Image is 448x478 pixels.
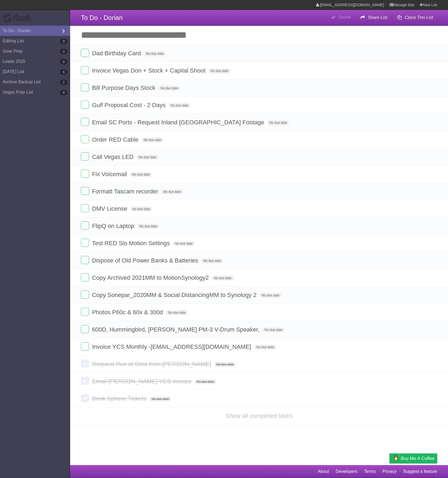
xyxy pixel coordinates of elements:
[92,274,210,281] span: Copy Archived 2021MM to MotionSynology2
[81,101,89,109] label: Done
[92,257,200,264] span: Dispose of Old Power Banks & Batteries
[81,256,89,264] label: Done
[81,377,89,385] label: Done
[81,273,89,281] label: Done
[318,466,329,477] a: About
[92,309,164,316] span: Photos P60c & 60x & 300d
[60,39,67,44] b: 9
[201,258,223,263] span: No due date
[81,83,89,91] label: Done
[259,293,281,298] span: No due date
[60,59,67,64] b: 8
[92,153,135,160] span: Call Vegas LED
[81,221,89,230] label: Done
[173,241,195,246] span: No due date
[92,119,266,126] span: Email SC Ports - Request Inland [GEOGRAPHIC_DATA] Footage
[92,395,148,402] span: Book Sphere Tickets
[92,361,212,367] span: Request Run of Shot from [PERSON_NAME]
[267,120,289,125] span: No due date
[60,49,67,54] b: 0
[169,103,190,108] span: No due date
[81,187,89,195] label: Done
[389,453,437,463] a: Buy me a coffee
[92,378,193,385] span: Email [PERSON_NAME] YCS Invoice
[92,223,136,229] span: FlipQ on Laptop
[262,327,284,332] span: No due date
[208,69,230,73] span: No due date
[336,466,357,477] a: Developers
[142,138,163,142] span: No due date
[81,135,89,143] label: Done
[92,50,142,57] span: Dad Birthday Card
[81,342,89,350] label: Done
[194,379,216,384] span: No due date
[364,466,376,477] a: Terms
[81,325,89,333] label: Done
[130,172,152,177] span: No due date
[149,397,171,401] span: No due date
[368,15,387,20] b: Share List
[81,152,89,161] label: Done
[393,13,437,22] button: Clone This List
[254,345,276,350] span: No due date
[92,171,128,177] span: Fix Voicemail
[382,466,396,477] a: Privacy
[214,362,236,367] span: No due date
[92,205,129,212] span: DMV License
[92,84,157,91] span: Bill Purpose Days Stock
[92,67,207,74] span: Invoice Vegas Don + Stock + Capital Shoot
[60,80,67,85] b: 2
[225,412,292,419] a: Show all completed tasks
[212,276,234,281] span: No due date
[92,240,171,247] span: Test RED Slo Motion Settings
[92,188,159,195] span: Formatt Tascam recorder
[144,51,166,56] span: No due date
[60,69,67,75] b: 6
[92,326,261,333] span: 600D, Hummingbird, [PERSON_NAME] PM-3 V-Drum Speaker,
[92,292,258,298] span: Copy Sonepar_2020MM & Social DistancingMM to Synology 2
[158,86,180,91] span: No due date
[130,207,152,211] span: No due date
[92,102,167,108] span: Gulf Proposal Cost - 2 Days
[81,394,89,402] label: Done
[81,204,89,212] label: Done
[81,170,89,178] label: Done
[81,118,89,126] label: Done
[356,13,392,22] button: Share List
[403,466,437,477] a: Suggest a feature
[60,90,67,95] b: 8
[137,224,159,229] span: No due date
[81,49,89,57] label: Done
[392,454,399,463] img: Buy me a coffee
[81,66,89,74] label: Done
[161,189,183,194] span: No due date
[81,291,89,299] label: Done
[92,136,140,143] span: Order RED Cable
[136,155,158,160] span: No due date
[81,239,89,247] label: Done
[338,15,351,19] b: Saved
[401,454,435,463] span: Buy me a coffee
[166,310,188,315] span: No due date
[81,360,89,368] label: Done
[81,14,123,21] span: To Do - Dorian
[92,343,252,350] span: Invoice YCS Monthly - [EMAIL_ADDRESS][DOMAIN_NAME]
[405,15,433,20] b: Clone This List
[81,308,89,316] label: Done
[3,13,35,23] div: Flask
